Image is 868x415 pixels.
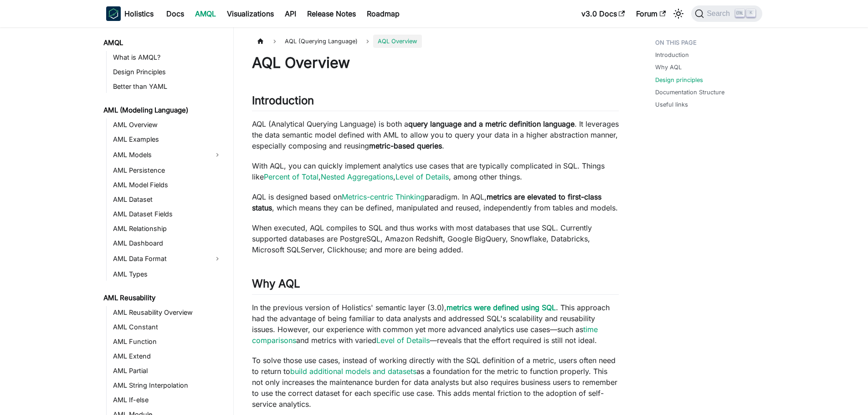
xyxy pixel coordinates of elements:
a: What is AMQL? [110,51,226,64]
a: AMQL [101,36,226,49]
a: Level of Details [376,336,430,345]
p: AQL (Analytical Querying Language) is both a . It leverages the data semantic model defined with ... [252,118,619,151]
a: API [279,6,302,21]
a: Better than YAML [110,80,226,93]
a: time comparisons [252,325,598,345]
button: Expand sidebar category 'AML Data Format' [209,251,226,266]
p: AQL is designed based on paradigm. In AQL, , which means they can be defined, manipulated and reu... [252,191,619,213]
strong: metric-based queries [369,141,442,150]
kbd: K [746,9,755,17]
a: Roadmap [361,6,405,21]
span: Search [704,10,735,18]
a: Visualizations [221,6,279,21]
a: Docs [161,6,190,21]
a: Release Notes [302,6,361,21]
a: Metrics-centric Thinking [342,192,425,201]
nav: Breadcrumbs [252,35,619,48]
a: AML Reusability Overview [110,306,226,319]
a: AML Relationship [110,222,226,235]
span: AQL Overview [373,35,421,48]
a: build additional models and datasets [290,367,416,376]
a: AML Persistence [110,164,226,177]
a: Introduction [655,51,689,59]
p: In the previous version of Holistics' semantic layer (3.0), . This approach had the advantage of ... [252,302,619,346]
a: v3.0 Docs [576,6,631,21]
a: Forum [631,6,671,21]
button: Switch between dark and light mode (currently light mode) [671,6,686,21]
a: Nested Aggregations [321,172,393,181]
a: AML If-else [110,394,226,406]
a: AML Dashboard [110,237,226,250]
b: Holistics [124,8,154,19]
a: Home page [252,35,269,48]
a: AML (Modeling Language) [101,104,226,117]
a: Level of Details [395,172,449,181]
a: AMQL [190,6,221,21]
a: Useful links [655,100,688,109]
a: AML Data Format [110,251,209,266]
p: With AQL, you can quickly implement analytics use cases that are typically complicated in SQL. Th... [252,160,619,182]
a: AML Types [110,268,226,281]
a: AML Function [110,335,226,348]
a: AML Partial [110,364,226,377]
p: When executed, AQL compiles to SQL and thus works with most databases that use SQL. Currently sup... [252,222,619,255]
a: Documentation Structure [655,88,724,97]
a: Percent of Total [264,172,318,181]
h1: AQL Overview [252,54,619,72]
a: AML Reusability [101,292,226,304]
a: AML Dataset Fields [110,208,226,220]
a: Why AQL [655,63,682,72]
a: AML Examples [110,133,226,146]
strong: query language and a metric definition language [408,119,575,128]
a: AML Dataset [110,193,226,206]
a: Design principles [655,76,703,84]
a: AML Constant [110,321,226,333]
p: To solve those use cases, instead of working directly with the SQL definition of a metric, users ... [252,355,619,410]
a: AML String Interpolation [110,379,226,392]
a: AML Model Fields [110,179,226,191]
h2: Why AQL [252,277,619,294]
a: metrics were defined using SQL [447,303,556,312]
img: Holistics [106,6,121,21]
button: Search (Ctrl+K) [691,5,762,22]
span: AQL (Querying Language) [280,35,362,48]
button: Expand sidebar category 'AML Models' [209,148,226,162]
nav: Docs sidebar [97,27,234,415]
a: AML Models [110,148,209,162]
a: Design Principles [110,66,226,78]
h2: Introduction [252,94,619,111]
a: AML Extend [110,350,226,363]
a: HolisticsHolistics [106,6,154,21]
a: AML Overview [110,118,226,131]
